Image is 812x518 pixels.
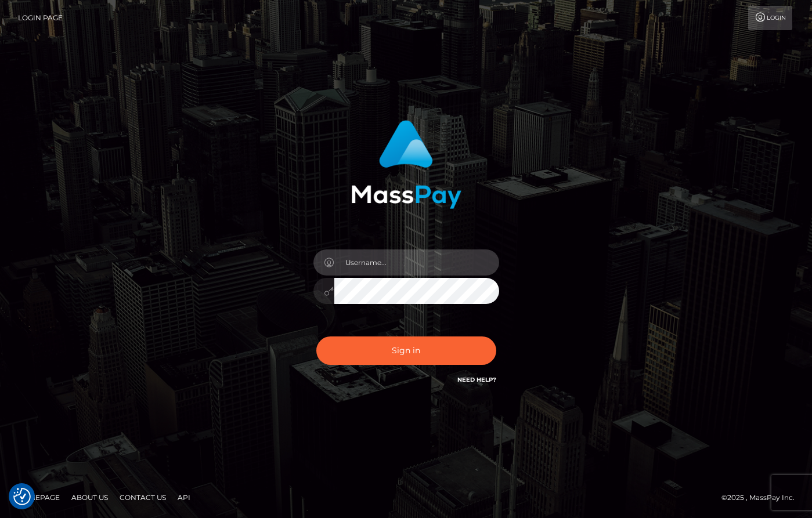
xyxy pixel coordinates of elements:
button: Consent Preferences [13,488,31,505]
a: Login [748,6,792,30]
a: Homepage [13,488,64,506]
a: Contact Us [115,488,171,506]
a: Need Help? [457,376,496,383]
div: © 2025 , MassPay Inc. [721,491,803,504]
a: Login Page [18,6,63,30]
input: Username... [334,249,499,276]
a: API [173,488,195,506]
img: MassPay Login [351,120,461,209]
button: Sign in [316,336,496,365]
img: Revisit consent button [13,488,31,505]
a: About Us [67,488,113,506]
